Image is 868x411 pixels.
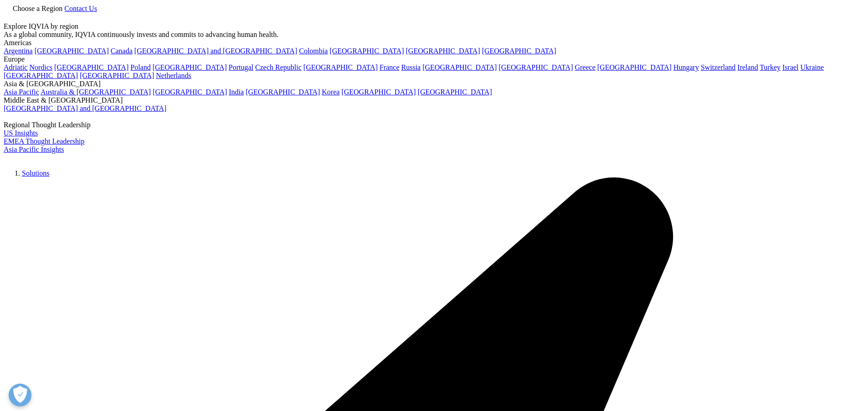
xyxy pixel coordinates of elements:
a: [GEOGRAPHIC_DATA] [498,63,573,71]
a: Ireland [737,63,758,71]
a: [GEOGRAPHIC_DATA] [341,88,416,96]
a: [GEOGRAPHIC_DATA] [597,63,672,71]
a: Argentina [4,47,33,55]
a: France [380,63,400,71]
a: [GEOGRAPHIC_DATA] [303,63,378,71]
div: As a global community, IQVIA continuously invests and commits to advancing human health. [4,31,851,39]
a: Netherlands [156,72,191,79]
a: Turkey [760,63,781,71]
a: Switzerland [701,63,735,71]
a: [GEOGRAPHIC_DATA] [418,88,492,96]
div: Explore IQVIA by region [4,22,851,31]
a: India [229,88,244,96]
a: Ukraine [801,63,824,71]
button: Abrir preferencias [9,384,31,406]
a: [GEOGRAPHIC_DATA] [246,88,320,96]
a: [GEOGRAPHIC_DATA] [80,72,154,79]
a: [GEOGRAPHIC_DATA] [153,88,227,96]
div: Americas [4,39,851,47]
a: Solutions [22,169,49,177]
a: [GEOGRAPHIC_DATA] and [GEOGRAPHIC_DATA] [134,47,297,55]
a: [GEOGRAPHIC_DATA] [54,63,128,71]
a: Greece [575,63,595,71]
a: Czech Republic [255,63,302,71]
a: Israel [782,63,799,71]
a: Poland [130,63,150,71]
a: Asia Pacific Insights [4,146,64,153]
div: Europe [4,55,851,63]
a: Adriatic [4,63,27,71]
a: [GEOGRAPHIC_DATA] [329,47,404,55]
a: [GEOGRAPHIC_DATA] [153,63,227,71]
a: Canada [111,47,133,55]
a: EMEA Thought Leadership [4,137,84,145]
a: Portugal [229,63,253,71]
a: [GEOGRAPHIC_DATA] and [GEOGRAPHIC_DATA] [4,104,166,112]
a: [GEOGRAPHIC_DATA] [422,63,497,71]
a: Asia Pacific [4,88,39,96]
div: Middle East & [GEOGRAPHIC_DATA] [4,96,851,104]
a: Colombia [299,47,328,55]
a: [GEOGRAPHIC_DATA] [482,47,556,55]
a: [GEOGRAPHIC_DATA] [4,72,78,79]
a: US Insights [4,129,38,137]
a: Australia & [GEOGRAPHIC_DATA] [41,88,151,96]
a: Hungary [673,63,699,71]
span: Choose a Region [13,5,62,12]
a: Contact Us [64,5,97,12]
a: [GEOGRAPHIC_DATA] [35,47,109,55]
a: Korea [322,88,339,96]
div: Regional Thought Leadership [4,121,851,129]
div: Asia & [GEOGRAPHIC_DATA] [4,80,851,88]
a: Nordics [29,63,52,71]
a: Russia [401,63,421,71]
a: [GEOGRAPHIC_DATA] [406,47,480,55]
